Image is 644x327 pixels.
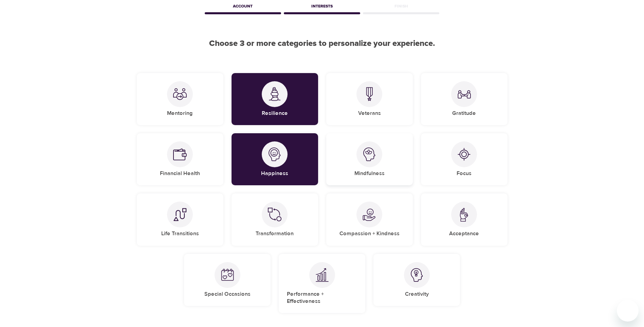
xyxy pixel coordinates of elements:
[268,208,281,221] img: Transformation
[457,87,471,101] img: Gratitude
[410,268,424,282] img: Creativity
[137,133,223,185] div: Financial HealthFinancial Health
[339,230,400,237] h5: Compassion + Kindness
[184,254,271,306] div: Special OccasionsSpecial Occasions
[173,208,187,221] img: Life Transitions
[262,110,288,117] h5: Resilience
[137,73,223,125] div: MentoringMentoring
[137,193,223,245] div: Life TransitionsLife Transitions
[204,291,251,298] h5: Special Occasions
[363,208,376,221] img: Compassion + Kindness
[279,254,365,313] div: Performance + EffectivenessPerformance + Effectiveness
[326,133,413,185] div: MindfulnessMindfulness
[452,110,476,117] h5: Gratitude
[268,148,281,161] img: Happiness
[173,87,187,101] img: Mentoring
[287,291,357,305] h5: Performance + Effectiveness
[354,170,385,177] h5: Mindfulness
[457,170,472,177] h5: Focus
[173,148,187,161] img: Financial Health
[421,133,508,185] div: FocusFocus
[457,148,471,161] img: Focus
[617,300,639,322] iframe: Button to launch messaging window
[363,148,376,161] img: Mindfulness
[326,193,413,245] div: Compassion + KindnessCompassion + Kindness
[232,193,318,245] div: TransformationTransformation
[326,73,413,125] div: VeteransVeterans
[167,110,193,117] h5: Mentoring
[358,110,381,117] h5: Veterans
[232,73,318,125] div: ResilienceResilience
[421,73,508,125] div: GratitudeGratitude
[221,268,234,282] img: Special Occasions
[256,230,294,237] h5: Transformation
[161,230,199,237] h5: Life Transitions
[421,193,508,245] div: AcceptanceAcceptance
[315,268,329,282] img: Performance + Effectiveness
[457,208,471,222] img: Acceptance
[405,291,429,298] h5: Creativity
[137,39,508,49] h2: Choose 3 or more categories to personalize your experience.
[268,87,281,101] img: Resilience
[373,254,460,306] div: CreativityCreativity
[261,170,288,177] h5: Happiness
[449,230,479,237] h5: Acceptance
[232,133,318,185] div: HappinessHappiness
[363,87,376,101] img: Veterans
[160,170,200,177] h5: Financial Health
